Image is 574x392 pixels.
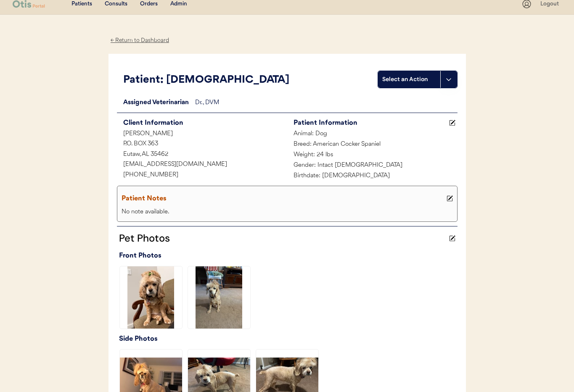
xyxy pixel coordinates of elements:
[382,75,436,84] div: Select an Action
[123,72,378,88] div: Patient: [DEMOGRAPHIC_DATA]
[117,160,287,170] div: [EMAIL_ADDRESS][DOMAIN_NAME]
[287,160,458,171] div: Gender: Intact [DEMOGRAPHIC_DATA]
[294,117,447,129] div: Patient Information
[117,170,287,181] div: [PHONE_NUMBER]
[119,333,458,345] div: Side Photos
[117,139,287,150] div: P.O. BOX 363
[195,98,458,108] div: Dr. , DVM
[120,266,182,329] img: IMG_0908.jpeg
[122,193,444,205] div: Patient Notes
[287,129,458,139] div: Animal: Dog
[117,98,195,108] div: Assigned Veterinarian
[119,250,458,262] div: Front Photos
[117,231,447,246] div: Pet Photos
[123,117,287,129] div: Client Information
[108,36,172,45] div: ← Return to Dashboard
[287,171,458,182] div: Birthdate: [DEMOGRAPHIC_DATA]
[117,129,287,139] div: [PERSON_NAME]
[119,207,455,218] div: No note available.
[117,150,287,160] div: Eutaw, AL 35462
[188,266,250,329] img: mms-MMb0aefd8b5d722bfb6e345eba9d5812dd-bb302553-5af0-4e5c-a403-0f7cfa445e85.jpeg
[287,150,458,160] div: Weight: 24 lbs
[287,139,458,150] div: Breed: American Cocker Spaniel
